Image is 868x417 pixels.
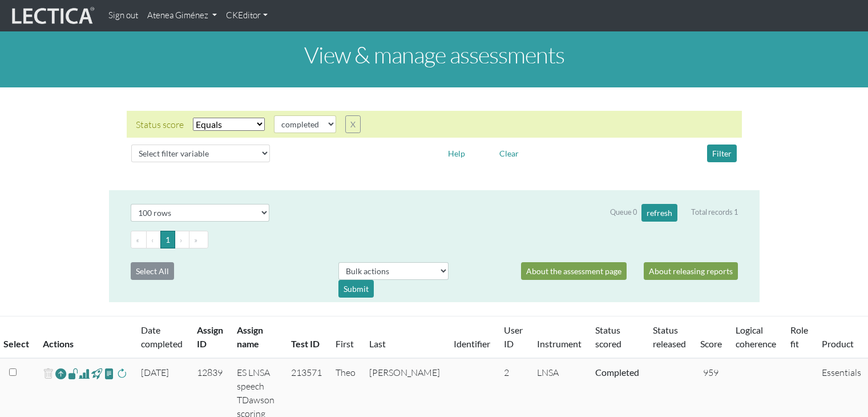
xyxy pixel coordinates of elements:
a: Logical coherence [736,324,776,349]
a: About the assessment page [521,262,627,280]
div: Status score [136,118,184,131]
span: 959 [703,367,718,378]
button: X [345,115,361,133]
button: Go to page 1 [160,231,175,248]
a: Date completed [141,324,183,349]
a: Instrument [537,338,582,349]
span: view [91,367,102,380]
a: About releasing reports [644,262,738,280]
a: Atenea Giménez [143,5,221,27]
a: Product [822,338,854,349]
th: Test ID [284,316,329,359]
a: Reopen [55,366,66,382]
a: Score [700,338,722,349]
a: CKEditor [221,5,272,27]
button: Clear [494,145,524,162]
span: view [68,367,79,380]
a: Identifier [454,338,490,349]
a: Completed = assessment has been completed; CS scored = assessment has been CLAS scored; LS scored... [595,367,639,378]
div: Submit [338,280,374,298]
a: First [336,338,354,349]
img: lecticalive [9,5,95,27]
span: delete [43,366,54,382]
span: Analyst score [79,367,90,380]
button: Filter [707,145,737,162]
a: Status released [653,324,686,349]
a: Last [369,338,386,349]
a: Status scored [595,324,621,349]
span: view [104,367,115,380]
th: Assign name [230,316,284,359]
button: refresh [641,204,677,222]
a: User ID [504,324,523,349]
a: Sign out [104,5,143,27]
th: Assign ID [190,316,230,359]
button: Select All [131,262,174,280]
div: Queue 0 Total records 1 [610,204,738,222]
a: Help [443,147,470,158]
button: Help [443,145,470,162]
ul: Pagination [131,231,738,248]
th: Actions [36,316,134,359]
a: Role fit [790,324,808,349]
span: rescore [116,367,127,380]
